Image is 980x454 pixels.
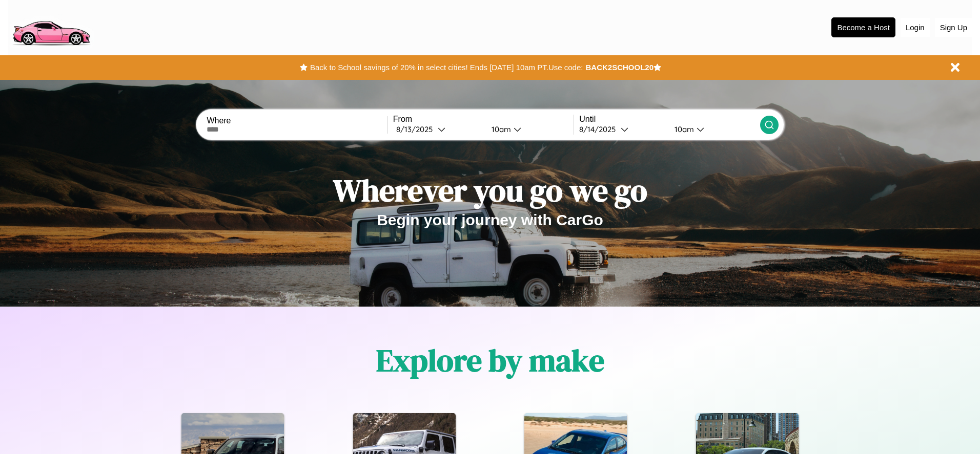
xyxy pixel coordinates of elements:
button: Back to School savings of 20% in select cities! Ends [DATE] 10am PT.Use code: [308,60,585,75]
h1: Explore by make [376,339,604,381]
b: BACK2SCHOOL20 [585,63,654,72]
div: 8 / 14 / 2025 [579,124,621,134]
div: 8 / 13 / 2025 [396,124,438,134]
button: Sign Up [935,18,972,37]
button: 10am [666,124,760,135]
div: 10am [669,124,697,134]
div: 10am [486,124,514,134]
label: Until [579,115,760,124]
button: Login [901,18,930,37]
button: 8/13/2025 [393,124,483,135]
button: 10am [483,124,574,135]
button: Become a Host [831,17,895,37]
img: logo [8,5,94,48]
label: From [393,115,574,124]
label: Where [207,116,387,125]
